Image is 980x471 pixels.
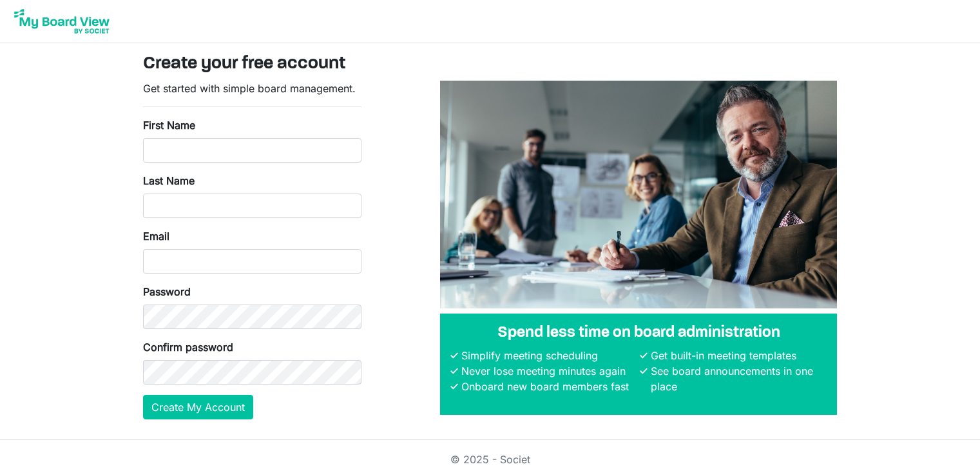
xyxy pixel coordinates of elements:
[458,363,637,379] li: Never lose meeting minutes again
[143,173,195,188] label: Last Name
[458,348,637,363] li: Simplify meeting scheduling
[648,348,827,363] li: Get built-in meeting templates
[450,324,827,343] h4: Spend less time on board administration
[143,228,169,244] label: Email
[143,82,356,95] span: Get started with simple board management.
[440,81,837,308] img: A photograph of board members sitting at a table
[143,395,253,419] button: Create My Account
[143,117,195,133] label: First Name
[450,453,530,466] a: © 2025 - Societ
[143,284,191,299] label: Password
[143,339,233,355] label: Confirm password
[458,379,637,394] li: Onboard new board members fast
[143,54,838,75] h3: Create your free account
[10,5,113,37] img: My Board View Logo
[648,363,827,394] li: See board announcements in one place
